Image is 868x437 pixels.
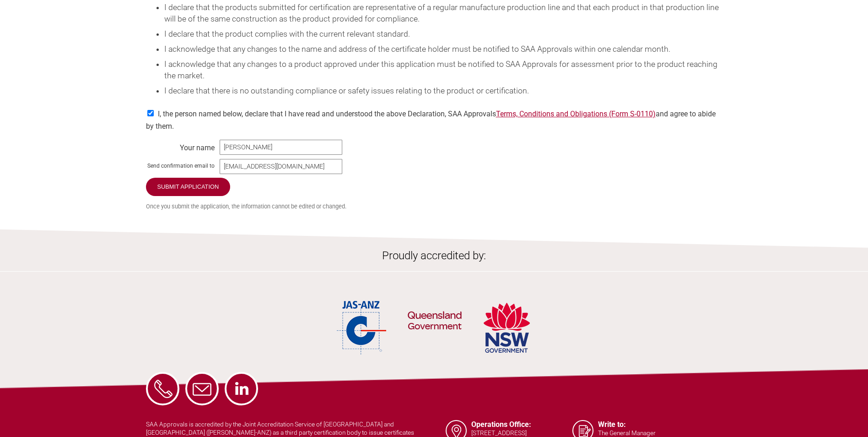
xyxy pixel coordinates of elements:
[146,104,722,131] div: I, the person named below, declare that I have read and understood the above Declaration, SAA App...
[146,203,722,210] small: Once you submit the application, the information cannot be edited or changed.
[164,85,722,97] li: I declare that there is no outstanding compliance or safety issues relating to the product or cer...
[407,288,462,356] img: QLD Government
[164,28,722,40] li: I declare that the product complies with the current relevant standard.
[471,420,572,429] h5: Operations Office:
[146,141,215,150] div: Your name
[164,2,722,25] li: I declare that the products submitted for certification are representative of a regular manufactu...
[225,372,258,405] a: LinkedIn - SAA Approvals
[146,160,215,169] div: Send confirmation email to
[146,372,179,405] a: Phone
[164,59,722,82] li: I acknowledge that any changes to a product approved under this application must be notified to S...
[496,109,656,118] a: Terms, Conditions and Obligations (Form S-0110)
[337,299,387,356] img: JAS-ANZ
[598,420,699,429] h5: Write to:
[185,372,219,405] a: Email
[164,44,722,55] li: I acknowledge that any changes to the name and address of the certificate holder must be notified...
[146,178,231,196] input: Submit Application
[482,299,531,356] img: NSW Government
